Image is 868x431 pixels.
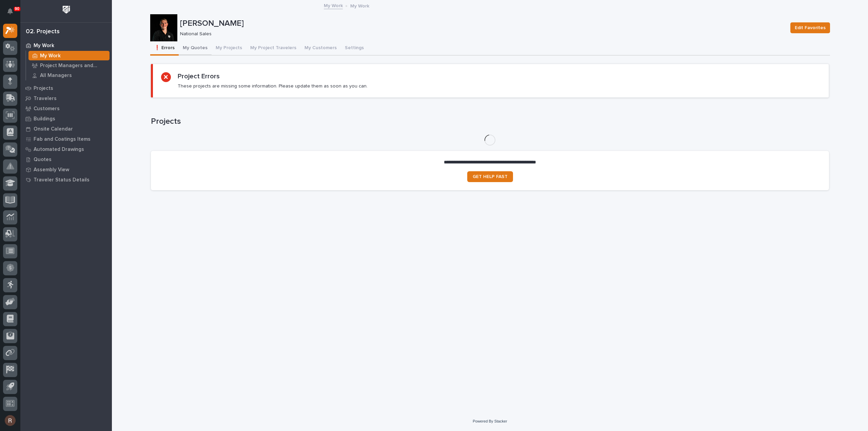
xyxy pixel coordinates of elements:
[20,164,112,175] a: Assembly View
[26,71,112,80] a: All Managers
[178,83,368,89] p: These projects are missing some information. Please update them as soon as you can.
[467,171,513,182] a: GET HELP FAST
[26,61,112,70] a: Project Managers and Engineers
[40,53,61,59] p: My Work
[40,73,72,79] p: All Managers
[34,167,69,173] p: Assembly View
[20,93,112,103] a: Travelers
[180,19,785,28] p: [PERSON_NAME]
[178,72,220,80] h2: Project Errors
[20,40,112,51] a: My Work
[3,413,17,428] button: users-avatar
[34,116,55,122] p: Buildings
[300,41,341,56] button: My Customers
[60,3,73,16] img: Workspace Logo
[3,4,17,18] button: Notifications
[20,83,112,93] a: Projects
[34,177,90,183] p: Traveler Status Details
[20,103,112,114] a: Customers
[150,41,179,56] button: ❗ Errors
[40,63,107,69] p: Project Managers and Engineers
[180,31,782,37] p: National Sales
[34,85,53,92] p: Projects
[34,106,60,112] p: Customers
[246,41,300,56] button: My Project Travelers
[341,41,368,56] button: Settings
[350,2,369,9] p: My Work
[212,41,246,56] button: My Projects
[34,136,91,142] p: Fab and Coatings Items
[790,22,830,33] button: Edit Favorites
[473,419,507,423] a: Powered By Stacker
[473,174,508,179] span: GET HELP FAST
[8,8,17,19] div: Notifications90
[26,28,60,36] div: 02. Projects
[20,175,112,185] a: Traveler Status Details
[20,144,112,154] a: Automated Drawings
[34,43,54,49] p: My Work
[34,126,73,132] p: Onsite Calendar
[34,146,84,153] p: Automated Drawings
[20,114,112,124] a: Buildings
[795,24,826,32] span: Edit Favorites
[34,96,57,102] p: Travelers
[20,124,112,134] a: Onsite Calendar
[179,41,212,56] button: My Quotes
[26,51,112,60] a: My Work
[15,6,19,11] p: 90
[20,154,112,164] a: Quotes
[151,117,829,126] h1: Projects
[324,1,343,9] a: My Work
[34,157,52,163] p: Quotes
[20,134,112,144] a: Fab and Coatings Items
